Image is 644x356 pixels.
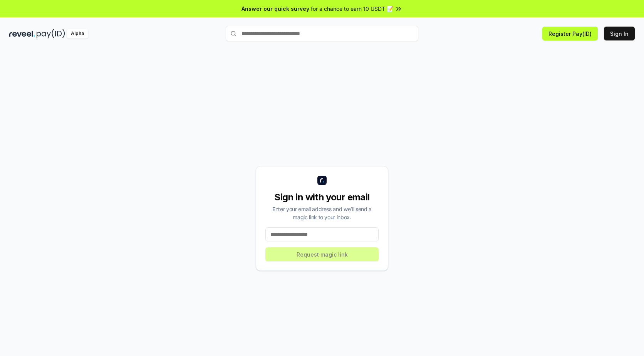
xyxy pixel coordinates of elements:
[37,29,65,39] img: pay_id
[265,191,379,203] div: Sign in with your email
[604,27,635,40] button: Sign In
[311,5,393,13] span: for a chance to earn 10 USDT 📝
[265,205,379,221] div: Enter your email address and we’ll send a magic link to your inbox.
[9,29,35,39] img: reveel_dark
[317,176,327,185] img: logo_small
[542,27,598,40] button: Register Pay(ID)
[67,29,88,39] div: Alpha
[241,5,309,13] span: Answer our quick survey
